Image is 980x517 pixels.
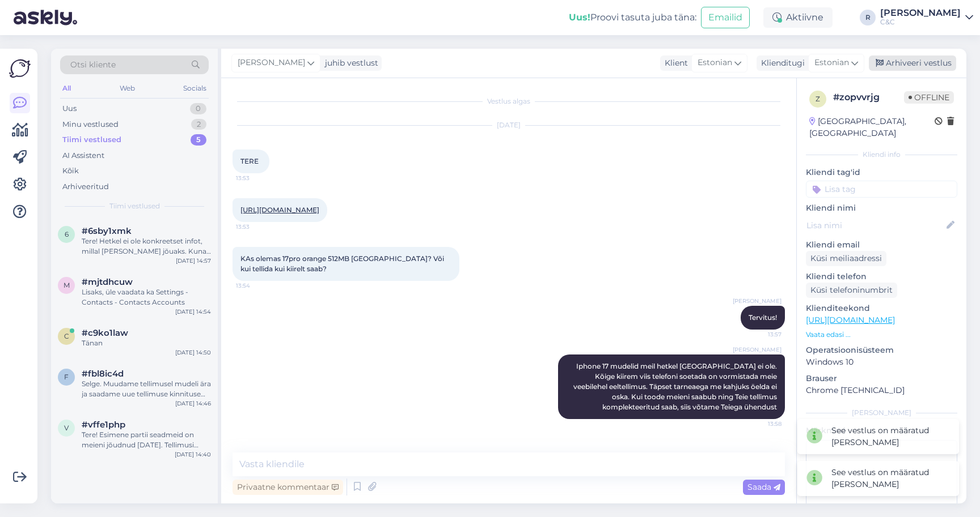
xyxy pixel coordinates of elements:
[733,345,782,354] span: [PERSON_NAME]
[82,338,211,348] div: Tänan
[880,18,961,27] div: C&C
[757,57,805,69] div: Klienditugi
[9,58,31,79] img: Askly Logo
[117,81,137,96] div: Web
[806,202,957,214] p: Kliendi nimi
[806,373,957,384] p: Brauser
[806,408,957,418] div: [PERSON_NAME]
[240,254,446,273] span: KAs olemas 17pro orange 512MB [GEOGRAPHIC_DATA]? Või kui tellida kui kiirelt saab?
[62,134,121,146] div: Tiimi vestlused
[82,430,211,450] div: Tere! Esimene partii seadmeid on meieni jõudnud [DATE]. Tellimusi täidetakse virtuaaljärjekorra a...
[181,81,209,96] div: Socials
[733,297,782,305] span: [PERSON_NAME]
[176,257,211,265] div: [DATE] 14:57
[806,330,957,340] p: Vaata edasi ...
[904,91,954,104] span: Offline
[82,328,128,338] span: #c9ko1law
[569,12,590,23] b: Uus!
[747,482,780,492] span: Saada
[64,332,69,340] span: c
[831,425,950,448] div: See vestlus on määratud [PERSON_NAME]
[806,239,957,251] p: Kliendi email
[62,181,109,193] div: Arhiveeritud
[814,57,849,69] span: Estonian
[236,223,278,231] span: 13:53
[82,379,211,399] div: Selge. Muudame tellimusel mudeli ära ja saadame uue tellimuse kinnituse Teile e-mailile.
[62,119,119,130] div: Minu vestlused
[806,166,957,178] p: Kliendi tag'id
[190,103,206,114] div: 0
[816,95,820,103] span: z
[240,206,319,214] a: [URL][DOMAIN_NAME]
[831,467,950,490] div: See vestlus on määratud [PERSON_NAME]
[62,103,77,114] div: Uus
[806,302,957,314] p: Klienditeekond
[60,81,73,96] div: All
[82,277,133,287] span: #mjtdhcuw
[62,165,79,177] div: Kõik
[70,59,116,71] span: Otsi kliente
[701,7,750,28] button: Emailid
[880,8,961,18] div: [PERSON_NAME]
[82,420,125,430] span: #vffe1php
[806,344,957,356] p: Operatsioonisüsteem
[82,236,211,257] div: Tere! Hetkel ei ole konkreetset infot, millal [PERSON_NAME] jõuaks. Kuna eeltellimusi on palju ja...
[806,356,957,368] p: Windows 10
[191,134,206,146] div: 5
[82,287,211,307] div: Lisaks, üle vaadata ka Settings - Contacts - Contacts Accounts
[82,226,132,236] span: #6sby1xmk
[64,424,69,432] span: v
[749,313,777,322] span: Tervitus!
[175,348,211,357] div: [DATE] 14:50
[82,369,124,379] span: #fbl8ic4d
[860,10,876,25] div: R
[233,96,785,106] div: Vestlus algas
[698,57,732,69] span: Estonian
[240,157,259,165] span: TERE
[109,201,160,211] span: Tiimi vestlused
[233,480,343,495] div: Privaatne kommentaar
[175,307,211,316] div: [DATE] 14:54
[236,174,278,182] span: 13:53
[806,384,957,396] p: Chrome [TECHNICAL_ID]
[869,55,956,71] div: Arhiveeri vestlus
[806,271,957,283] p: Kliendi telefon
[806,315,895,325] a: [URL][DOMAIN_NAME]
[806,283,897,298] div: Küsi telefoninumbrit
[739,420,782,428] span: 13:58
[236,281,278,290] span: 13:54
[65,230,69,238] span: 6
[660,57,688,69] div: Klient
[806,251,886,266] div: Küsi meiliaadressi
[62,150,104,161] div: AI Assistent
[175,399,211,408] div: [DATE] 14:46
[763,7,833,28] div: Aktiivne
[809,116,935,139] div: [GEOGRAPHIC_DATA], [GEOGRAPHIC_DATA]
[573,362,779,411] span: Iphone 17 mudelid meil hetkel [GEOGRAPHIC_DATA] ei ole. Kõige kiirem viis telefoni soetada on vor...
[64,281,70,289] span: m
[191,119,206,130] div: 2
[739,330,782,339] span: 13:57
[880,8,973,27] a: [PERSON_NAME]C&C
[233,120,785,130] div: [DATE]
[238,57,305,69] span: [PERSON_NAME]
[64,373,69,381] span: f
[833,91,904,104] div: # zopvvrjg
[806,219,944,232] input: Lisa nimi
[806,149,957,160] div: Kliendi info
[806,181,957,198] input: Lisa tag
[175,450,211,459] div: [DATE] 14:40
[320,57,378,69] div: juhib vestlust
[569,11,696,24] div: Proovi tasuta juba täna:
